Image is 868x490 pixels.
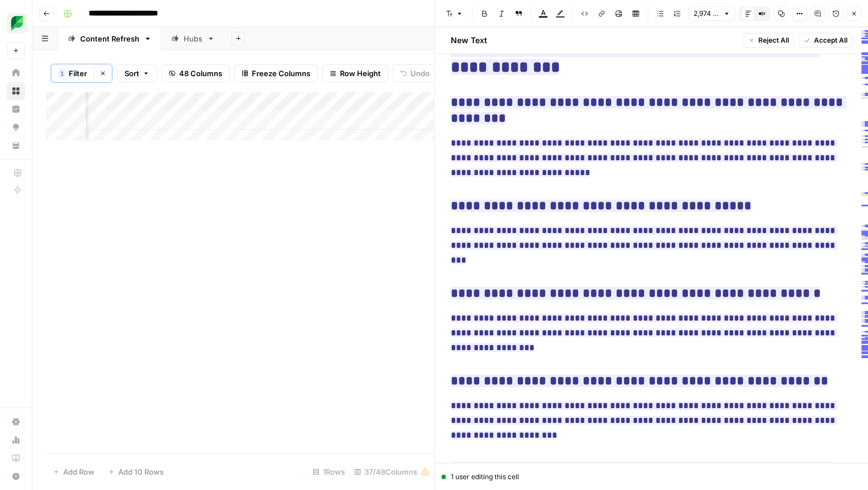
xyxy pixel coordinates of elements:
[161,27,225,50] a: Hubs
[7,100,25,118] a: Insights
[7,136,25,155] a: Your Data
[7,467,25,485] button: Help + Support
[51,64,94,82] button: 1Filter
[350,463,434,481] div: 37/48 Columns
[340,68,381,79] span: Row Height
[7,82,25,100] a: Browse
[7,9,25,38] button: Workspace: SproutSocial
[7,64,25,82] a: Home
[124,68,139,79] span: Sort
[63,466,94,477] span: Add Row
[442,472,862,482] div: 1 user editing this cell
[813,35,847,45] span: Accept All
[688,6,736,21] button: 2,974 words
[7,431,25,449] a: Usage
[252,68,310,79] span: Freeze Columns
[58,27,161,50] a: Content Refresh
[758,35,788,45] span: Reject All
[322,64,388,82] button: Row Height
[80,33,139,44] div: Content Refresh
[69,68,87,79] span: Filter
[179,68,222,79] span: 48 Columns
[410,68,430,79] span: Undo
[393,64,437,82] button: Undo
[693,9,720,19] span: 2,974 words
[451,35,487,46] h2: New Text
[7,118,25,136] a: Opportunities
[742,33,794,48] button: Reject All
[117,64,157,82] button: Sort
[7,413,25,431] a: Settings
[59,69,65,78] div: 1
[118,466,164,477] span: Add 10 Rows
[46,463,101,481] button: Add Row
[60,69,64,78] span: 1
[798,33,852,48] button: Accept All
[161,64,230,82] button: 48 Columns
[101,463,171,481] button: Add 10 Rows
[7,449,25,467] a: Learning Hub
[234,64,318,82] button: Freeze Columns
[7,13,27,34] img: SproutSocial Logo
[308,463,350,481] div: 1 Rows
[184,33,202,44] div: Hubs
